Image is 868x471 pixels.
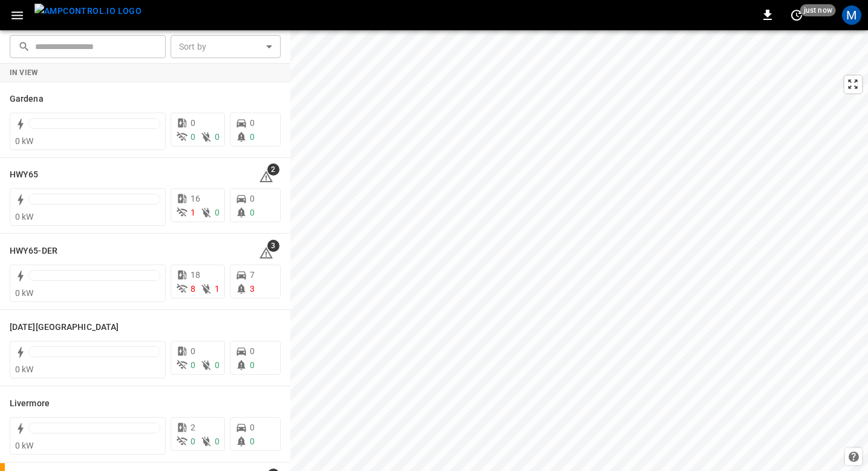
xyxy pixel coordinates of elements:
[215,284,220,294] span: 1
[215,208,220,217] span: 0
[250,346,255,356] span: 0
[267,240,279,252] span: 3
[15,212,34,222] span: 0 kW
[215,436,220,446] span: 0
[250,194,255,203] span: 0
[10,397,50,410] h6: Livermore
[191,118,195,128] span: 0
[215,132,220,142] span: 0
[800,4,836,16] span: just now
[15,136,34,146] span: 0 kW
[290,30,868,471] canvas: Map
[250,360,255,370] span: 0
[250,118,255,128] span: 0
[10,321,119,334] h6: Karma Center
[191,194,200,203] span: 16
[250,423,255,432] span: 0
[10,168,39,182] h6: HWY65
[191,436,195,446] span: 0
[842,5,861,25] div: profile-icon
[15,288,34,298] span: 0 kW
[250,208,255,217] span: 0
[10,245,57,258] h6: HWY65-DER
[250,132,255,142] span: 0
[15,364,34,374] span: 0 kW
[250,270,255,280] span: 7
[250,284,255,294] span: 3
[215,360,220,370] span: 0
[191,270,200,280] span: 18
[191,284,195,294] span: 8
[267,163,279,176] span: 2
[34,4,142,19] img: ampcontrol.io logo
[10,68,39,77] strong: In View
[191,132,195,142] span: 0
[787,5,806,25] button: set refresh interval
[15,441,34,450] span: 0 kW
[191,346,195,356] span: 0
[191,423,195,432] span: 2
[250,436,255,446] span: 0
[10,93,44,106] h6: Gardena
[191,360,195,370] span: 0
[191,208,195,217] span: 1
